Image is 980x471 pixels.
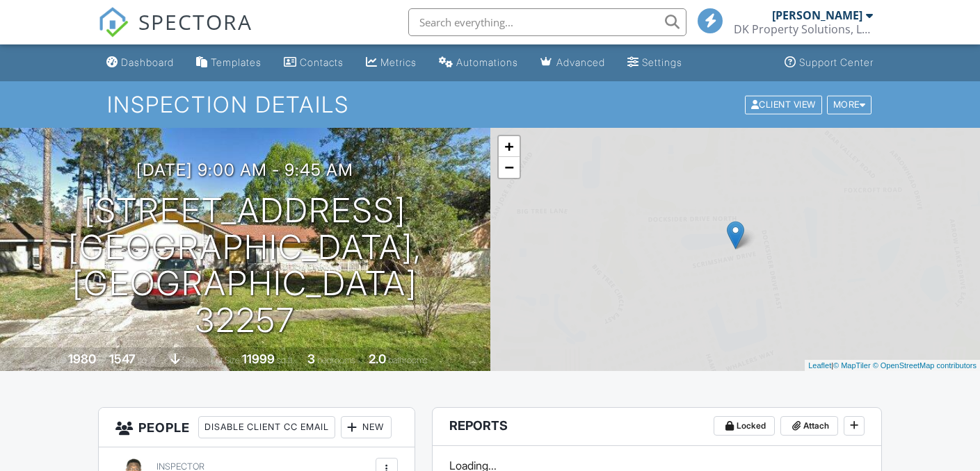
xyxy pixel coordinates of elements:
[341,416,392,438] div: New
[51,355,66,365] span: Built
[109,352,136,366] div: 1547
[388,355,428,365] span: bathrooms
[22,192,468,339] h1: [STREET_ADDRESS] [GEOGRAPHIC_DATA], [GEOGRAPHIC_DATA] 32257
[380,56,417,68] div: Metrics
[499,157,520,178] a: Zoom out
[369,352,386,366] div: 2.0
[300,56,344,68] div: Contacts
[360,50,422,76] a: Metrics
[779,50,879,76] a: Support Center
[101,50,179,76] a: Dashboard
[827,95,872,114] div: More
[873,361,977,370] a: © OpenStreetMap contributors
[642,56,682,68] div: Settings
[242,352,275,366] div: 11999
[198,416,335,438] div: Disable Client CC Email
[734,22,873,36] div: DK Property Solutions, LLC
[99,408,415,447] h3: People
[307,352,315,366] div: 3
[535,50,611,76] a: Advanced
[98,19,252,48] a: SPECTORA
[808,361,831,370] a: Leaflet
[317,355,355,365] span: bedrooms
[68,352,96,366] div: 1980
[182,355,198,365] span: slab
[744,99,826,109] a: Client View
[772,8,862,22] div: [PERSON_NAME]
[98,7,129,38] img: The Best Home Inspection Software - Spectora
[138,7,252,36] span: SPECTORA
[121,56,174,68] div: Dashboard
[278,50,349,76] a: Contacts
[499,136,520,157] a: Zoom in
[211,56,262,68] div: Templates
[408,8,686,36] input: Search everything...
[107,92,874,117] h1: Inspection Details
[277,355,294,365] span: sq.ft.
[456,56,518,68] div: Automations
[745,95,822,114] div: Client View
[191,50,267,76] a: Templates
[138,355,157,365] span: sq. ft.
[805,360,980,372] div: |
[622,50,688,76] a: Settings
[211,355,240,365] span: Lot Size
[136,160,353,179] h3: [DATE] 9:00 am - 9:45 am
[433,50,524,76] a: Automations (Basic)
[833,361,871,370] a: © MapTiler
[799,56,874,68] div: Support Center
[556,56,605,68] div: Advanced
